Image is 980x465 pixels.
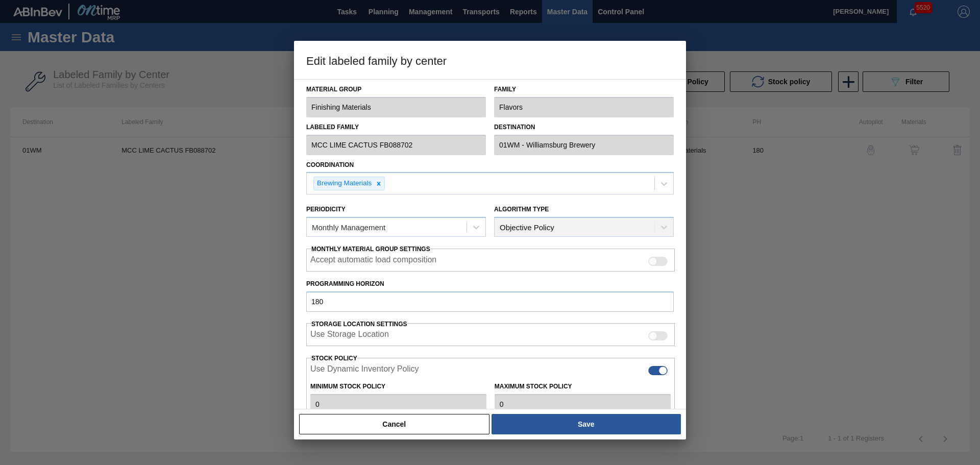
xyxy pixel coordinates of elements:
[299,414,489,434] button: Cancel
[494,120,674,135] label: Destination
[306,206,346,213] label: Periodicity
[494,206,549,213] label: Algorithm Type
[494,82,674,97] label: Family
[310,255,436,267] label: Accept automatic load composition
[312,223,385,232] div: Monthly Management
[495,383,572,390] label: Maximum Stock Policy
[306,120,486,135] label: Labeled Family
[310,330,389,342] label: It is not possible to enable Storage Locations when the Dynamic Inventory Policy is enabled.
[311,355,357,362] label: Stock Policy
[314,177,373,190] div: Brewing Materials
[492,414,681,434] button: Save
[311,246,430,253] span: Monthly Material Group Settings
[311,321,407,328] span: Storage Location Settings
[310,364,419,377] label: When enabled, the system will use inventory based on the Dynamic Inventory Policy.
[306,277,674,291] label: Programming Horizon
[310,383,385,390] label: Minimum Stock Policy
[306,161,354,168] label: Coordination
[294,41,686,80] h3: Edit labeled family by center
[306,82,486,97] label: Material Group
